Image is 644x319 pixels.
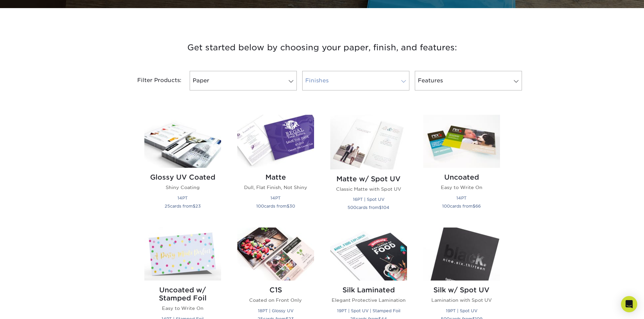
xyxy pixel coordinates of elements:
[302,71,409,90] a: Finishes
[330,115,407,169] img: Matte w/ Spot UV Postcards
[165,204,170,209] span: 25
[423,115,500,219] a: Uncoated Postcards Uncoated Easy to Write On 14PT 100cards from$66
[423,228,500,281] img: Silk w/ Spot UV Postcards
[442,204,481,209] small: cards from
[348,205,389,210] small: cards from
[193,204,195,209] span: $
[475,204,481,209] span: 66
[446,308,477,313] small: 19PT | Spot UV
[473,204,475,209] span: $
[144,173,221,181] h2: Glossy UV Coated
[237,184,314,191] p: Dull, Flat Finish, Not Shiny
[423,297,500,303] p: Lamination with Spot UV
[237,173,314,181] h2: Matte
[423,173,500,181] h2: Uncoated
[330,175,407,183] h2: Matte w/ Spot UV
[195,204,201,209] span: 23
[415,71,522,90] a: Features
[287,204,289,209] span: $
[165,204,201,209] small: cards from
[423,115,500,168] img: Uncoated Postcards
[330,115,407,219] a: Matte w/ Spot UV Postcards Matte w/ Spot UV Classic Matte with Spot UV 16PT | Spot UV 500cards fr...
[119,71,187,90] div: Filter Products:
[330,228,407,281] img: Silk Laminated Postcards
[330,286,407,294] h2: Silk Laminated
[144,115,221,219] a: Glossy UV Coated Postcards Glossy UV Coated Shiny Coating 14PT 25cards from$23
[382,205,389,210] span: 104
[423,184,500,191] p: Easy to Write On
[270,195,281,201] small: 14PT
[621,296,637,312] div: Open Intercom Messenger
[423,286,500,294] h2: Silk w/ Spot UV
[237,286,314,294] h2: C1S
[337,308,400,313] small: 19PT | Spot UV | Stamped Foil
[330,297,407,303] p: Elegant Protective Lamination
[144,115,221,168] img: Glossy UV Coated Postcards
[456,195,467,201] small: 14PT
[144,184,221,191] p: Shiny Coating
[289,204,295,209] span: 30
[330,186,407,192] p: Classic Matte with Spot UV
[124,32,520,63] h3: Get started below by choosing your paper, finish, and features:
[258,308,293,313] small: 18PT | Glossy UV
[379,205,382,210] span: $
[256,204,295,209] small: cards from
[177,195,188,201] small: 14PT
[353,197,384,202] small: 16PT | Spot UV
[442,204,450,209] span: 100
[144,305,221,312] p: Easy to Write On
[237,228,314,281] img: C1S Postcards
[237,115,314,219] a: Matte Postcards Matte Dull, Flat Finish, Not Shiny 14PT 100cards from$30
[190,71,297,90] a: Paper
[237,297,314,303] p: Coated on Front Only
[256,204,264,209] span: 100
[144,228,221,281] img: Uncoated w/ Stamped Foil Postcards
[237,115,314,168] img: Matte Postcards
[348,205,356,210] span: 500
[144,286,221,302] h2: Uncoated w/ Stamped Foil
